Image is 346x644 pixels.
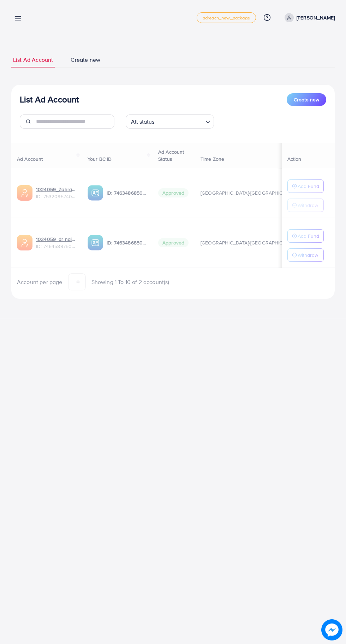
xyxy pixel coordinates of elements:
p: [PERSON_NAME] [297,13,335,22]
h3: List Ad Account [20,94,79,105]
span: Create new [71,56,100,64]
span: adreach_new_package [203,16,250,20]
button: Create new [287,93,326,106]
a: adreach_new_package [197,12,256,23]
input: Search for option [157,115,203,127]
img: image [321,619,342,640]
span: All status [130,117,156,127]
a: [PERSON_NAME] [282,13,335,22]
span: List Ad Account [13,56,53,64]
div: Search for option [126,114,214,129]
span: Create new [294,96,319,103]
